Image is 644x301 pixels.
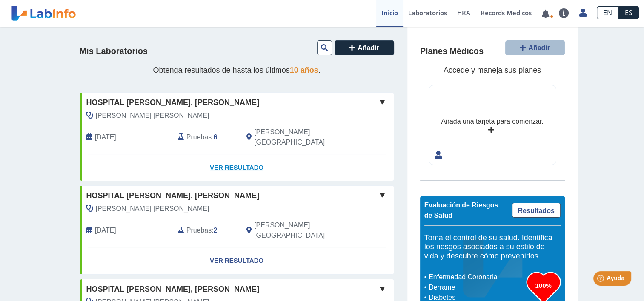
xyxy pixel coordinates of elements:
span: Hospital [PERSON_NAME], [PERSON_NAME] [86,97,259,108]
span: Rios Benitez, Marta [96,111,209,121]
span: 2025-09-16 [95,132,116,142]
a: Ver Resultado [80,154,394,181]
span: Ponce, PR [254,127,348,148]
a: ES [618,6,639,19]
h4: Planes Médicos [420,46,484,57]
span: Hospital [PERSON_NAME], [PERSON_NAME] [86,284,259,295]
span: Pruebas [186,225,212,236]
h3: 100% [527,280,561,291]
a: Resultados [512,203,561,218]
h5: Toma el control de su salud. Identifica los riesgos asociados a su estilo de vida y descubre cómo... [424,233,561,261]
div: : [172,220,240,241]
span: 2025-09-02 [95,225,116,236]
span: HRA [457,9,470,17]
span: Hernandez Pacheco, Rosana [96,204,209,214]
span: Pruebas [186,132,212,142]
button: Añadir [335,40,394,55]
button: Añadir [505,40,565,55]
span: Hospital [PERSON_NAME], [PERSON_NAME] [86,190,259,202]
span: Evaluación de Riesgos de Salud [424,202,498,219]
span: Accede y maneja sus planes [444,66,541,74]
a: EN [597,6,618,19]
b: 6 [214,133,218,141]
a: Ver Resultado [80,247,394,274]
span: Obtenga resultados de hasta los últimos . [153,66,320,74]
span: 10 años [290,66,318,74]
div: Añada una tarjeta para comenzar. [441,116,543,127]
h4: Mis Laboratorios [80,46,148,57]
li: Derrame [426,282,527,292]
li: Enfermedad Coronaria [426,272,527,282]
iframe: Help widget launcher [568,268,635,292]
b: 2 [214,227,218,234]
span: Añadir [358,44,379,51]
span: Añadir [528,44,550,51]
span: Ponce, PR [254,220,348,241]
div: : [172,127,240,148]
